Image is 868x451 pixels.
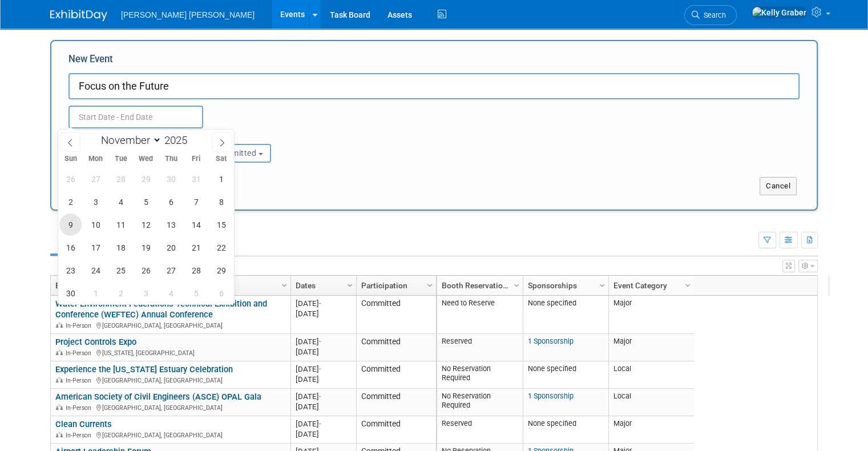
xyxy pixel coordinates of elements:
[760,177,797,195] button: Cancel
[319,337,321,346] span: -
[66,349,95,357] span: In-Person
[528,337,574,345] a: 1 Sponsorship
[296,392,351,401] div: [DATE]
[437,389,523,416] td: No Reservation Required
[356,361,436,389] td: Committed
[56,404,63,410] img: In-Person Event
[356,296,436,334] td: Committed
[84,214,107,236] span: November 10, 2025
[296,429,351,439] div: [DATE]
[424,276,437,293] a: Column Settings
[58,155,83,163] span: Sun
[528,299,576,307] span: None specified
[193,128,301,143] div: Participation:
[68,73,800,99] input: Name of Trade Show / Conference
[68,53,113,70] label: New Event
[319,420,321,428] span: -
[68,128,176,143] div: Attendance / Format:
[84,168,107,190] span: October 27, 2025
[135,214,157,236] span: November 12, 2025
[296,375,351,384] div: [DATE]
[55,364,233,375] a: Experience the [US_STATE] Estuary Celebration
[84,191,107,213] span: November 3, 2025
[96,133,162,147] select: Month
[84,236,107,259] span: November 17, 2025
[55,430,285,440] div: [GEOGRAPHIC_DATA], [GEOGRAPHIC_DATA]
[280,281,289,290] span: Column Settings
[425,281,434,290] span: Column Settings
[700,11,726,19] span: Search
[608,334,694,361] td: Major
[356,334,436,361] td: Committed
[110,214,132,236] span: November 11, 2025
[356,416,436,444] td: Committed
[185,282,207,304] span: December 5, 2025
[121,10,255,19] span: [PERSON_NAME] [PERSON_NAME]
[66,404,95,412] span: In-Person
[135,236,157,259] span: November 19, 2025
[185,214,207,236] span: November 14, 2025
[442,276,515,295] a: Booth Reservation Status
[84,282,107,304] span: December 1, 2025
[210,236,232,259] span: November 22, 2025
[162,134,196,147] input: Year
[344,276,357,293] a: Column Settings
[356,389,436,416] td: Committed
[185,191,207,213] span: November 7, 2025
[160,236,182,259] span: November 20, 2025
[50,10,107,21] img: ExhibitDay
[752,6,807,19] img: Kelly Graber
[160,282,182,304] span: December 4, 2025
[278,276,291,293] a: Column Settings
[608,361,694,389] td: Local
[319,299,321,308] span: -
[345,281,354,290] span: Column Settings
[55,276,283,295] a: Event
[110,282,132,304] span: December 2, 2025
[110,191,132,213] span: November 4, 2025
[511,276,523,293] a: Column Settings
[185,236,207,259] span: November 21, 2025
[56,377,63,382] img: In-Person Event
[108,155,134,163] span: Tue
[134,155,159,163] span: Wed
[55,419,112,429] a: Clean Currents
[66,377,95,384] span: In-Person
[160,214,182,236] span: November 13, 2025
[361,276,429,295] a: Participation
[56,349,63,355] img: In-Person Event
[59,259,82,281] span: November 23, 2025
[55,348,285,357] div: [US_STATE], [GEOGRAPHIC_DATA]
[683,281,692,290] span: Column Settings
[597,281,607,290] span: Column Settings
[110,168,132,190] span: October 28, 2025
[84,259,107,281] span: November 24, 2025
[110,236,132,259] span: November 18, 2025
[55,375,285,385] div: [GEOGRAPHIC_DATA], [GEOGRAPHIC_DATA]
[682,276,695,293] a: Column Settings
[296,309,351,319] div: [DATE]
[135,282,157,304] span: December 3, 2025
[55,402,285,412] div: [GEOGRAPHIC_DATA], [GEOGRAPHIC_DATA]
[55,320,285,330] div: [GEOGRAPHIC_DATA], [GEOGRAPHIC_DATA]
[59,168,82,190] span: October 26, 2025
[209,155,234,163] span: Sat
[55,337,136,347] a: Project Controls Expo
[83,155,108,163] span: Mon
[296,419,351,429] div: [DATE]
[160,259,182,281] span: November 27, 2025
[528,419,576,428] span: None specified
[210,282,232,304] span: December 6, 2025
[56,322,63,328] img: In-Person Event
[184,155,209,163] span: Fri
[210,214,232,236] span: November 15, 2025
[66,432,95,439] span: In-Person
[528,276,601,295] a: Sponsorships
[135,168,157,190] span: October 29, 2025
[296,337,351,347] div: [DATE]
[210,191,232,213] span: November 8, 2025
[185,259,207,281] span: November 28, 2025
[296,276,349,295] a: Dates
[59,191,82,213] span: November 2, 2025
[608,389,694,416] td: Local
